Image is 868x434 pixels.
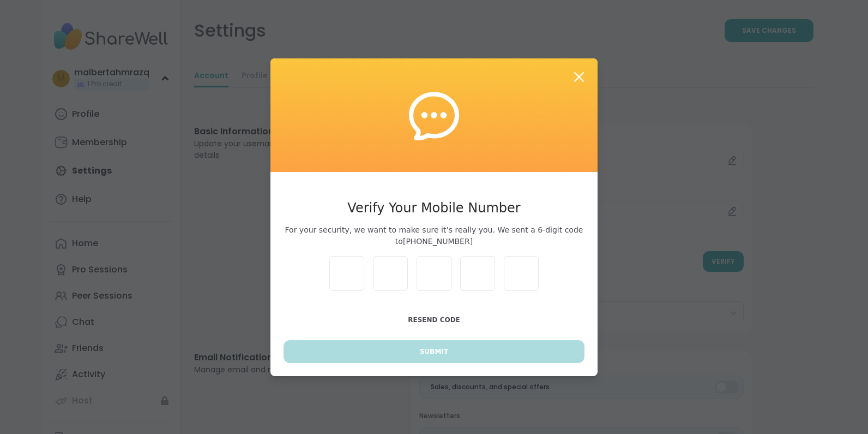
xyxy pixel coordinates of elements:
h3: Verify Your Mobile Number [284,198,584,218]
span: Resend Code [408,316,460,324]
span: For your security, we want to make sure it’s really you. We sent a 6-digit code to [PHONE_NUMBER] [284,224,584,247]
button: Resend Code [284,308,584,331]
span: Submit [420,347,448,356]
button: Submit [284,340,584,363]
